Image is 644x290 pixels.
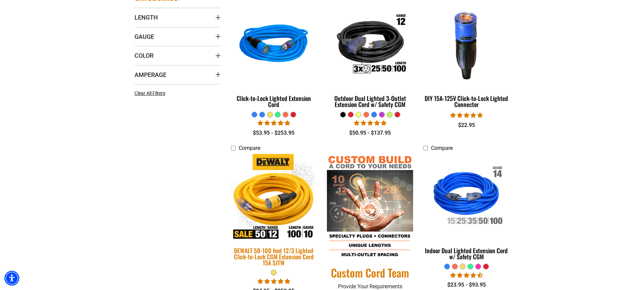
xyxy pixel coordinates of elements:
[423,247,509,260] div: Indoor Dual Lighted Extension Cord w/ Safety CGM
[424,158,509,236] img: Indoor Dual Lighted Extension Cord w/ Safety CGM
[4,271,19,286] div: Accessibility Menu
[258,278,290,285] span: 4.84 stars
[135,90,168,97] a: Clear All Filters
[327,129,413,137] div: $50.95 - $137.95
[239,145,260,151] span: Compare
[431,145,453,151] span: Compare
[135,52,153,59] span: Color
[450,272,483,279] span: 4.40 stars
[135,46,221,65] summary: Color
[328,6,413,84] img: Outdoor Dual Lighted 3-Outlet Extension Cord w/ Safety CGM
[231,129,317,137] div: $53.95 - $253.95
[135,71,166,79] span: Amperage
[135,65,221,84] summary: Amperage
[327,95,413,107] div: Outdoor Dual Lighted 3-Outlet Extension Cord w/ Safety CGM
[423,95,509,107] div: DIY 15A-125V Click-to-Lock Lighted Connector
[135,14,158,21] span: Length
[231,155,317,270] a: DEWALT 50-100 foot 12/3 Lighted Click-to-Lock CGM Extension Cord 15A SJTW DEWALT 50-100 foot 12/3...
[423,3,509,111] a: DIY 15A-125V Click-to-Lock Lighted Connector DIY 15A-125V Click-to-Lock Lighted Connector
[135,8,221,27] summary: Length
[231,6,316,84] img: blue
[354,120,386,126] span: 4.80 stars
[135,90,165,96] span: Clear All Filters
[327,266,413,280] a: Custom Cord Team
[231,95,317,107] div: Click-to-Lock Lighted Extension Cord
[327,3,413,111] a: Outdoor Dual Lighted 3-Outlet Extension Cord w/ Safety CGM Outdoor Dual Lighted 3-Outlet Extensio...
[135,33,154,41] span: Gauge
[423,121,509,129] div: $22.95
[423,281,509,289] div: $23.95 - $93.95
[226,154,321,240] img: DEWALT 50-100 foot 12/3 Lighted Click-to-Lock CGM Extension Cord 15A SJTW
[424,6,509,84] img: DIY 15A-125V Click-to-Lock Lighted Connector
[231,247,317,266] div: DEWALT 50-100 foot 12/3 Lighted Click-to-Lock CGM Extension Cord 15A SJTW
[423,155,509,264] a: Indoor Dual Lighted Extension Cord w/ Safety CGM Indoor Dual Lighted Extension Cord w/ Safety CGM
[258,120,290,126] span: 4.87 stars
[327,155,413,259] img: Custom Cord Team
[231,3,317,111] a: blue Click-to-Lock Lighted Extension Cord
[450,112,483,118] span: 4.84 stars
[135,27,221,46] summary: Gauge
